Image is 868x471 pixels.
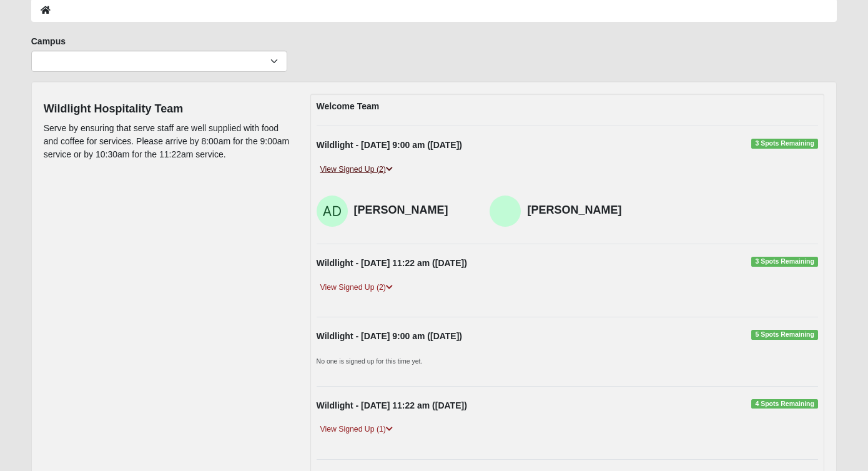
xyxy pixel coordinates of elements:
p: Serve by ensuring that serve staff are well supplied with food and coffee for services. Please ar... [44,122,292,161]
span: 3 Spots Remaining [751,139,818,149]
strong: Welcome Team [317,101,380,111]
small: No one is signed up for this time yet. [317,357,423,365]
strong: Wildlight - [DATE] 11:22 am ([DATE]) [317,400,467,410]
strong: Wildlight - [DATE] 11:22 am ([DATE]) [317,258,467,268]
a: View Signed Up (2) [317,281,397,294]
img: Karyn Artz [490,196,521,227]
h4: Wildlight Hospitality Team [44,102,292,116]
h4: [PERSON_NAME] [527,204,644,217]
strong: Wildlight - [DATE] 9:00 am ([DATE]) [317,140,462,150]
a: View Signed Up (1) [317,423,397,436]
img: Alexa Darby [317,196,348,227]
strong: Wildlight - [DATE] 9:00 am ([DATE]) [317,331,462,341]
span: 5 Spots Remaining [751,330,818,340]
span: 3 Spots Remaining [751,257,818,267]
label: Campus [31,35,66,47]
a: View Signed Up (2) [317,163,397,176]
h4: [PERSON_NAME] [354,204,471,217]
span: 4 Spots Remaining [751,399,818,409]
